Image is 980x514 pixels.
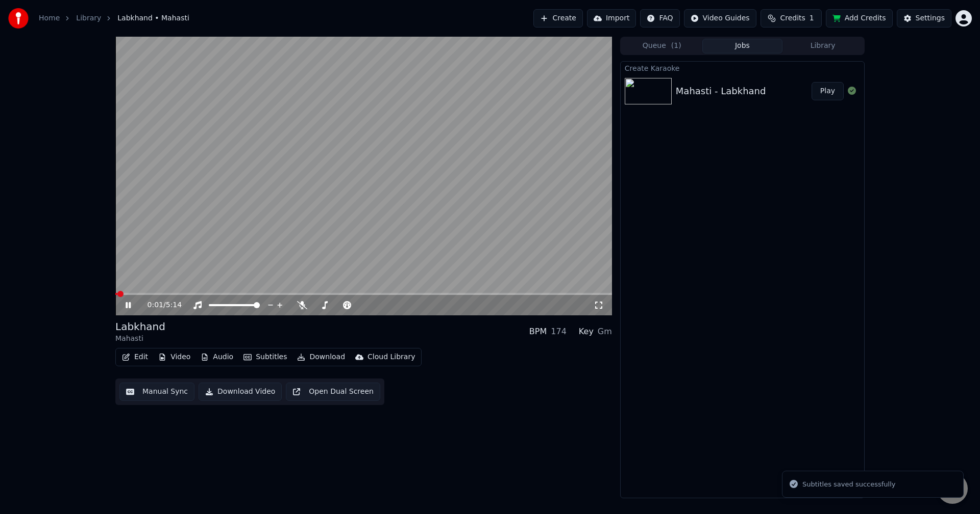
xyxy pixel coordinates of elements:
button: Queue [622,39,702,53]
button: FAQ [640,9,679,28]
div: 174 [551,326,567,338]
div: Mahasti - Labkhand [676,84,766,98]
button: Credits1 [761,9,822,28]
button: Download [293,350,349,364]
button: Add Credits [826,9,893,28]
button: Video [154,350,194,364]
a: Library [76,13,101,23]
div: / [148,300,172,310]
button: Jobs [702,39,783,53]
button: Settings [897,9,951,28]
div: Settings [916,13,945,23]
div: BPM [529,326,547,338]
button: Import [587,9,636,28]
nav: breadcrumb [39,13,189,23]
button: Manual Sync [119,383,194,401]
button: Edit [118,350,152,364]
button: Audio [197,350,237,364]
button: Play [812,82,844,100]
div: Create Karaoke [621,62,864,74]
div: Gm [598,326,612,338]
div: Mahasti [115,334,165,344]
span: 1 [810,13,814,23]
div: Cloud Library [367,352,415,362]
button: Library [782,39,863,53]
button: Create [533,9,583,28]
div: Subtitles saved successfully [802,479,895,490]
button: Open Dual Screen [286,383,380,401]
img: youka [8,8,29,29]
button: Video Guides [684,9,756,28]
span: 0:01 [148,300,163,310]
div: Key [579,326,594,338]
span: 5:14 [166,300,182,310]
span: Credits [780,13,805,23]
div: Labkhand [115,319,165,334]
a: Home [39,13,60,23]
button: Download Video [199,383,282,401]
span: Labkhand • Mahasti [117,13,189,23]
span: ( 1 ) [671,41,681,51]
button: Subtitles [239,350,291,364]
